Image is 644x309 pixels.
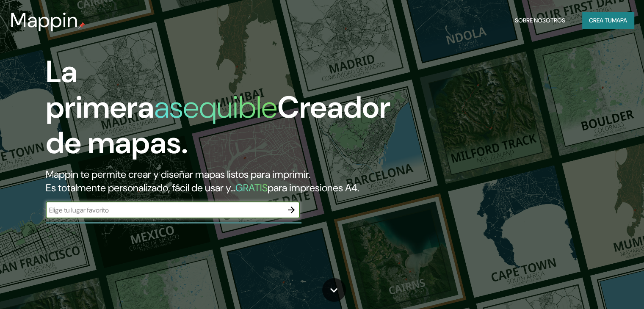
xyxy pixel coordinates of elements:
[78,22,85,29] img: pin de mapeo
[10,7,78,33] font: Mappin
[46,181,235,194] font: Es totalmente personalizado, fácil de usar y...
[589,17,612,24] font: Crea tu
[582,12,634,28] button: Crea tumapa
[268,181,359,194] font: para impresiones A4.
[511,12,569,28] button: Sobre nosotros
[235,181,268,194] font: GRATIS
[46,205,283,215] input: Elige tu lugar favorito
[612,17,627,24] font: mapa
[46,52,154,127] font: La primera
[154,88,277,127] font: asequible
[46,88,390,163] font: Creador de mapas.
[515,17,565,24] font: Sobre nosotros
[46,168,310,181] font: Mappin te permite crear y diseñar mapas listos para imprimir.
